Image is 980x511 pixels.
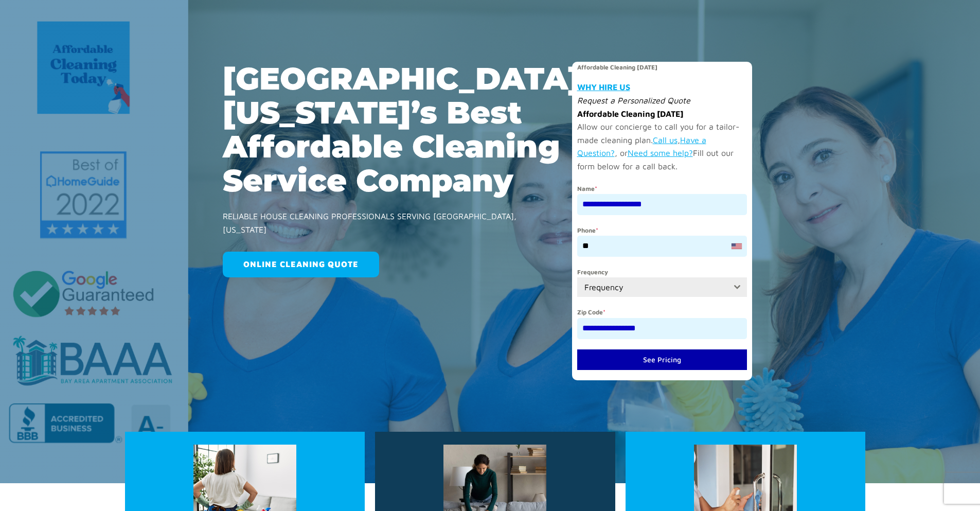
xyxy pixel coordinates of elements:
span: Request a Personalized Quote [577,96,690,105]
span: Allow our concierge to call you for a tailor-made cleaning plan. , , or Fill out our form below f... [577,122,739,171]
a: Need some help? [628,148,693,157]
span: Frequency [577,277,727,297]
div: RELIABLE HOUSE CLEANING PROFESSIONALS SERVING [GEOGRAPHIC_DATA], [US_STATE] [223,210,546,236]
a: Have a Question? [577,135,706,158]
label: Phone [577,225,747,236]
h1: [GEOGRAPHIC_DATA] [US_STATE]’s Best Affordable Cleaning Service Company [223,62,581,198]
button: See Pricing [577,349,747,370]
strong: Affordable Cleaning [DATE] [577,109,683,118]
label: Frequency [577,267,747,277]
a: ONLINE CLEANING QUOTE [223,252,379,277]
a: Call us [653,135,678,145]
span: Frequency [577,277,747,297]
a: WHY HIRE US [577,82,630,92]
label: Zip Code [577,307,747,318]
label: Affordable Cleaning [DATE] [577,62,747,73]
label: Name [577,184,747,194]
span: Frequency [584,283,623,292]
